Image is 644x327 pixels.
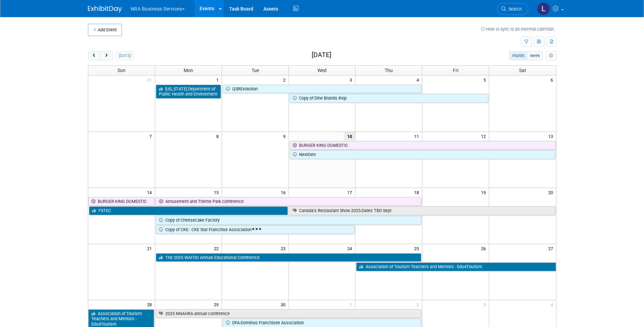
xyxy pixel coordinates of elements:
span: Tue [252,68,259,73]
img: ExhibitDay [88,6,122,13]
span: Mon [184,68,193,73]
span: 1 [349,300,355,309]
span: Sat [519,68,526,73]
button: week [527,51,542,60]
span: 10 [344,132,355,140]
span: 23 [280,244,289,253]
a: The 2025 WAFDO Annual Educational Conference [156,253,421,262]
span: 3 [349,75,355,84]
span: Fri [453,68,458,73]
a: Canada’s Restaurant Show 2025-Dates TBD Sept [290,206,555,215]
span: 9 [282,132,289,140]
h2: [DATE] [312,51,331,59]
span: 5 [483,75,489,84]
span: 21 [146,244,155,253]
span: 16 [280,188,289,196]
a: NextGen [290,150,555,159]
a: Copy of CKE - CKE Star Franchise Association [156,225,355,234]
a: FSTEC [89,206,288,215]
i: Personalize Calendar [549,54,553,58]
span: 3 [483,300,489,309]
span: 26 [480,244,489,253]
span: 14 [146,188,155,196]
span: 7 [149,132,155,140]
span: 27 [548,244,556,253]
a: Search [497,3,528,15]
a: Copy of Dine Brands Ihop [290,94,489,103]
span: 29 [213,300,222,309]
span: 12 [480,132,489,140]
span: 1 [216,75,222,84]
a: How to sync to an external calendar... [481,27,556,32]
span: 24 [347,244,355,253]
span: 15 [213,188,222,196]
a: Copy of Cheesecake Factory [156,216,421,225]
button: next [100,51,113,60]
span: 20 [548,188,556,196]
span: 19 [480,188,489,196]
a: BURGER KING DOMESTIC [88,197,154,206]
a: Amusement and Theme Park conference [156,197,421,206]
span: 18 [413,188,422,196]
span: Search [506,6,522,12]
button: myCustomButton [546,51,556,60]
a: QSREvolution [223,85,422,93]
span: 11 [413,132,422,140]
span: 17 [347,188,355,196]
a: [US_STATE] Department of Public Health and Environment [156,85,221,99]
img: Liz Wannemacher [537,2,550,15]
button: prev [88,51,100,60]
span: 22 [213,244,222,253]
button: Add Event [88,24,122,36]
span: Wed [317,68,327,73]
span: 31 [146,75,155,84]
span: 30 [280,300,289,309]
a: 2025 NNAHRA annual conference [156,309,421,318]
button: [DATE] [116,51,134,60]
span: 2 [282,75,289,84]
span: 13 [548,132,556,140]
span: 28 [146,300,155,309]
span: 8 [216,132,222,140]
span: 25 [413,244,422,253]
button: month [509,51,527,60]
span: Sun [117,68,126,73]
span: 6 [550,75,556,84]
a: Association of Tourism Teachers and Mentors - Edu4Tourism [356,262,556,271]
span: Thu [385,68,393,73]
span: 4 [416,75,422,84]
a: BURGER KING DOMESTIC [290,141,556,150]
span: 4 [550,300,556,309]
span: 2 [416,300,422,309]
